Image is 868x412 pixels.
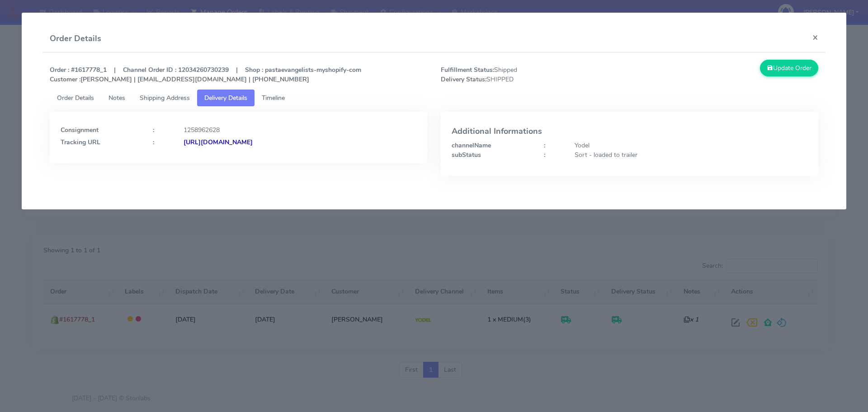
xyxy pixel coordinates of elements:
[452,127,807,136] h4: Additional Informations
[441,66,494,74] strong: Fulfillment Status:
[140,94,190,102] span: Shipping Address
[50,33,101,45] h4: Order Details
[568,150,814,160] div: Sort - loaded to trailer
[441,75,486,84] strong: Delivery Status:
[153,126,154,134] strong: :
[61,126,99,134] strong: Consignment
[434,65,630,84] span: Shipped SHIPPED
[50,66,361,84] strong: Order : #1617778_1 | Channel Order ID : 12034260730239 | Shop : pastaevangelists-myshopify-com [P...
[177,125,423,135] div: 1258962628
[204,94,247,102] span: Delivery Details
[153,138,154,147] strong: :
[50,75,80,84] strong: Customer :
[805,25,826,49] button: Close
[262,94,285,102] span: Timeline
[61,138,100,147] strong: Tracking URL
[108,94,125,102] span: Notes
[452,151,481,159] strong: subStatus
[50,90,819,106] ul: Tabs
[760,60,819,76] button: Update Order
[57,94,94,102] span: Order Details
[452,141,491,150] strong: channelName
[184,138,253,147] strong: [URL][DOMAIN_NAME]
[544,151,545,159] strong: :
[544,141,545,150] strong: :
[568,141,814,150] div: Yodel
